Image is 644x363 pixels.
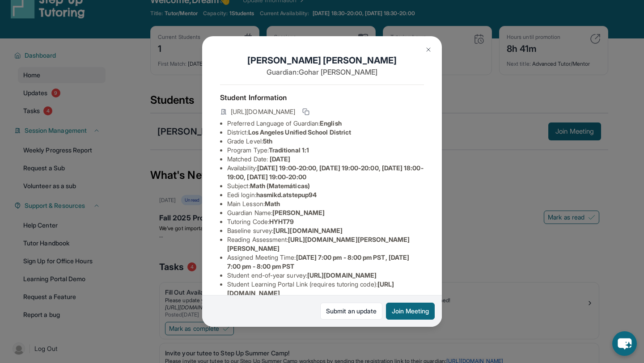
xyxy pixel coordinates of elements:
span: Math (Matemáticas) [250,182,310,190]
li: Baseline survey : [227,226,424,235]
li: Grade Level: [227,137,424,146]
li: Availability: [227,164,424,181]
span: [DATE] 19:00-20:00, [DATE] 19:00-20:00, [DATE] 18:00-19:00, [DATE] 19:00-20:00 [227,164,424,181]
span: [PERSON_NAME] [272,209,325,216]
button: chat-button [612,331,637,356]
p: Guardian: Gohar [PERSON_NAME] [220,67,424,77]
li: Matched Date: [227,155,424,164]
li: Guardian Name : [227,208,424,217]
li: Tutoring Code : [227,217,424,226]
li: Eedi login : [227,190,424,199]
li: Student end-of-year survey : [227,271,424,280]
li: District: [227,128,424,137]
h1: [PERSON_NAME] [PERSON_NAME] [220,54,424,67]
span: HYHT79 [269,218,294,225]
li: Subject : [227,181,424,190]
span: [URL][DOMAIN_NAME][PERSON_NAME][PERSON_NAME] [227,236,410,252]
img: Close Icon [425,46,432,53]
li: Assigned Meeting Time : [227,253,424,271]
span: [URL][DOMAIN_NAME] [273,227,343,234]
a: Submit an update [320,303,382,320]
li: Student Learning Portal Link (requires tutoring code) : [227,280,424,298]
span: Math [265,200,280,207]
li: Program Type: [227,146,424,155]
span: [URL][DOMAIN_NAME] [231,107,295,116]
span: [DATE] [270,155,290,163]
button: Copy link [301,106,311,117]
span: 5th [263,137,272,145]
button: Join Meeting [386,303,435,320]
span: [DATE] 7:00 pm - 8:00 pm PST, [DATE] 7:00 pm - 8:00 pm PST [227,253,409,270]
span: [URL][DOMAIN_NAME] [307,271,377,279]
span: Traditional 1:1 [269,146,309,154]
li: Reading Assessment : [227,235,424,253]
li: Main Lesson : [227,199,424,208]
span: Los Angeles Unified School District [248,128,351,136]
h4: Student Information [220,92,424,103]
li: Preferred Language of Guardian: [227,119,424,128]
span: English [320,119,342,127]
span: hasmikd.atstepup94 [256,191,317,198]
